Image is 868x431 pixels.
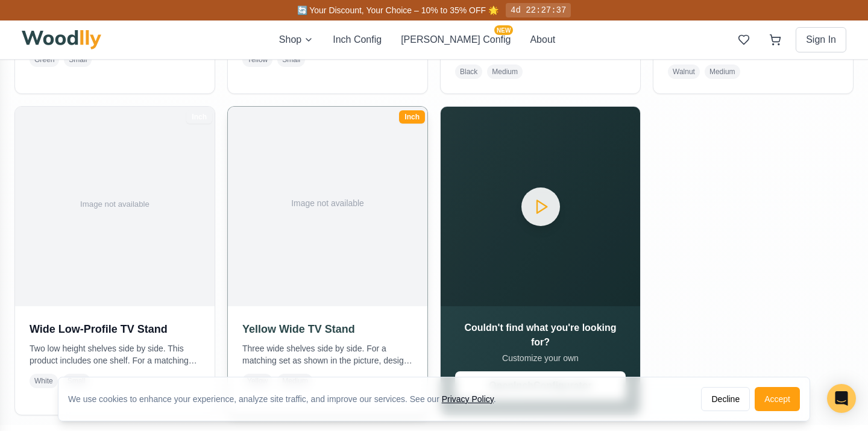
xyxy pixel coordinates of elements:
[455,64,482,79] span: Black
[277,52,305,67] span: Small
[242,321,413,338] h3: Yellow Wide TV Stand
[827,384,856,413] div: Open Intercom Messenger
[796,27,846,52] button: Sign In
[63,374,90,388] span: Small
[455,371,626,400] button: OpenInchConfigurator
[297,5,498,15] span: 🔄 Your Discount, Your Choice – 10% to 35% OFF 🌟
[701,387,750,411] button: Decline
[64,52,92,67] span: Small
[186,110,212,124] div: Inch
[223,102,433,312] img: Yellow Wide TV Stand
[242,342,413,367] p: Three wide shelves side by side. For a matching set as shown in the picture, design and purchase ...
[455,321,626,350] h3: Couldn't find what you're looking for?
[279,33,313,47] button: Shop
[22,30,101,49] img: Woodlly
[455,352,626,364] p: Customize your own
[277,374,313,388] span: Medium
[30,342,200,367] p: Two low height shelves side by side. This product includes one shelf. For a matching set as shown...
[530,33,555,47] button: About
[755,387,800,411] button: Accept
[668,64,700,79] span: Walnut
[68,393,506,405] div: We use cookies to enhance your experience, analyze site traffic, and improve our services. See our .
[242,52,272,67] span: Yellow
[487,64,523,79] span: Medium
[333,33,382,47] button: Inch Config
[442,394,494,404] a: Privacy Policy
[242,374,272,388] span: Yellow
[494,25,513,35] span: NEW
[401,33,511,47] button: [PERSON_NAME] ConfigNEW
[506,3,571,17] div: 4d 22:27:37
[30,321,200,338] h3: Wide Low-Profile TV Stand
[30,374,58,388] span: White
[705,64,740,79] span: Medium
[399,110,425,124] div: Inch
[15,107,215,306] img: Wide Low-Profile TV Stand
[30,52,59,67] span: Green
